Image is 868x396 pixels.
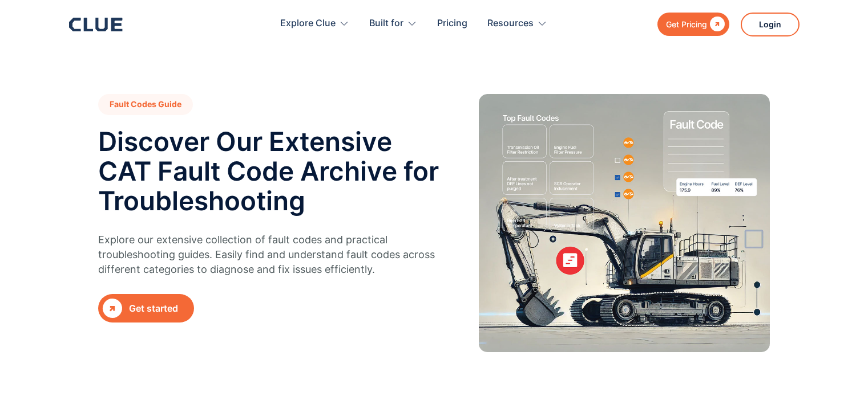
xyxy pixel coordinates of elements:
a: Get started [98,294,194,322]
div:  [707,17,725,31]
p: Explore our extensive collection of fault codes and practical troubleshooting guides. Easily find... [98,232,443,277]
a: Get Pricing [657,13,729,36]
div: Get Pricing [666,17,707,31]
div: Built for [369,6,403,42]
div: Explore Clue [280,6,336,42]
div: Resources [487,6,534,42]
img: hero image for caterpillar fault codes [479,94,770,352]
div:  [103,299,122,318]
h2: Discover Our Extensive CAT Fault Code Archive for Troubleshooting [98,126,450,215]
a: Pricing [437,6,467,42]
a: Login [741,13,800,36]
h1: Fault Codes Guide [98,94,193,115]
div: Get started [129,301,189,316]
